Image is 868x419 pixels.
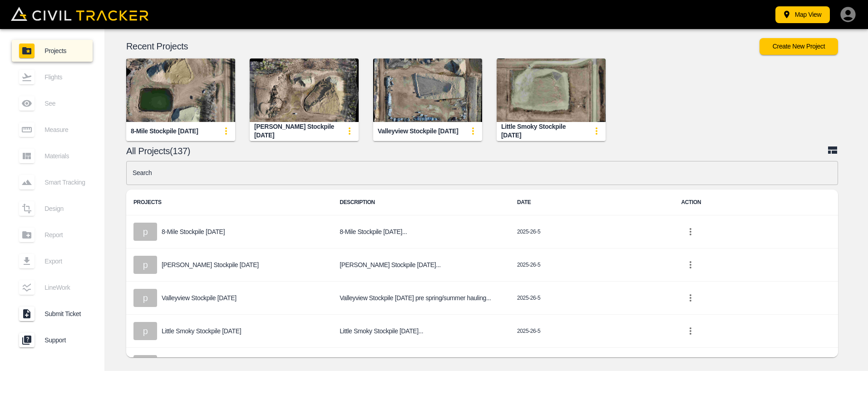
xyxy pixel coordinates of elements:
[340,226,503,238] h6: 8-Mile Stockpile April 23,2025
[510,348,674,381] td: 2025-26-5
[44,336,85,344] span: Support
[340,326,503,337] h6: Little Smoky Stockpile April 17,2025
[133,355,157,373] div: p
[133,223,157,241] div: p
[126,147,827,155] p: All Projects(137)
[378,127,459,136] div: Valleyview Stockpile [DATE]
[510,282,674,315] td: 2025-26-5
[162,327,241,335] p: Little Smoky Stockpile [DATE]
[11,7,148,21] img: Civil Tracker
[501,122,587,139] div: Little Smoky Stockpile [DATE]
[254,122,340,139] div: [PERSON_NAME] Stockpile [DATE]
[44,310,85,317] span: Submit Ticket
[759,38,838,55] button: Create New Project
[131,127,198,136] div: 8-Mile Stockpile [DATE]
[126,58,235,122] img: 8-Mile Stockpile April 23,2025
[510,215,674,248] td: 2025-26-5
[340,122,359,140] button: update-card-details
[332,190,510,215] th: DESCRIPTION
[126,43,759,50] p: Recent Projects
[510,190,674,215] th: DATE
[44,47,85,54] span: Projects
[12,303,93,325] a: Submit Ticket
[674,190,838,215] th: ACTION
[162,294,237,302] p: Valleyview Stockpile [DATE]
[464,122,482,140] button: update-card-details
[250,58,359,122] img: Hunke Stockpile April 17,2025
[497,58,606,122] img: Little Smoky Stockpile April 17,2025
[162,261,259,268] p: [PERSON_NAME] Stockpile [DATE]
[12,329,93,351] a: Support
[133,289,157,307] div: p
[12,40,93,62] a: Projects
[340,259,503,271] h6: Hunke Stockpile April 23,2025
[162,228,225,235] p: 8-Mile Stockpile [DATE]
[340,292,503,304] h6: Valleyview Stockpile April 17,2025 pre spring/summer hauling
[510,248,674,282] td: 2025-26-5
[510,315,674,348] td: 2025-26-5
[126,190,332,215] th: PROJECTS
[587,122,606,140] button: update-card-details
[373,58,482,122] img: Valleyview Stockpile April 17,2025
[775,6,830,23] button: Map View
[133,256,157,274] div: p
[217,122,235,140] button: update-card-details
[133,322,157,340] div: p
